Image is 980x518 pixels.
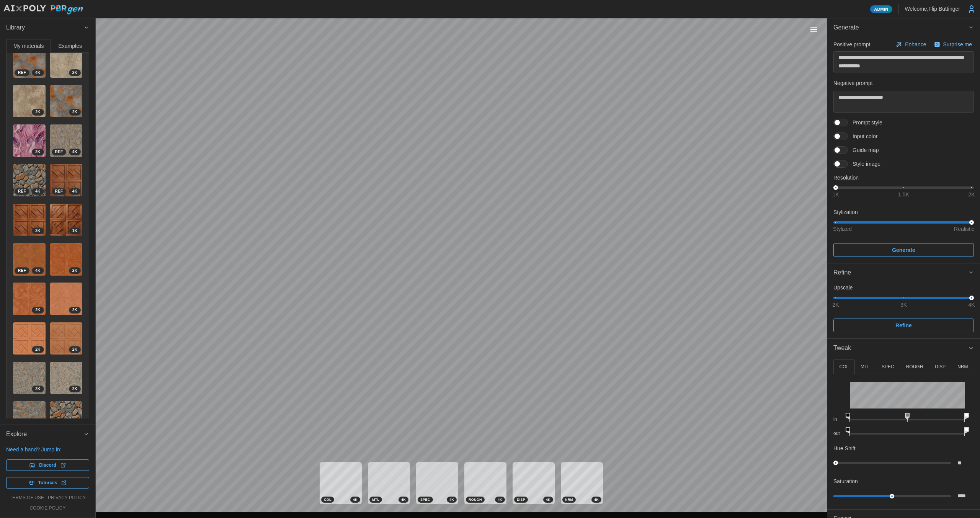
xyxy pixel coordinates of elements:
a: R3F2vn873InOaWVA5AFV1K [50,203,83,237]
span: 4 K [401,497,406,502]
span: 2 K [72,307,77,313]
button: Refine [833,319,974,332]
span: 2 K [72,346,77,353]
span: Explore [6,425,83,444]
img: iiDnohu6ZQtKrNUXnpy6 [13,401,46,434]
span: 2 K [72,386,77,392]
span: 4 K [35,70,40,76]
img: bLIbjtAlaZFyKcBW3qRW [50,243,83,276]
a: iiDnohu6ZQtKrNUXnpy62K [13,401,46,434]
span: Examples [59,43,82,49]
img: yjnwXKq0YSkCxrASlfmA [13,85,46,118]
p: NRM [957,364,968,370]
img: AIxPoly PBRgen [3,5,83,15]
span: Generate [892,243,915,257]
span: 4 K [72,149,77,155]
p: Enhance [905,41,928,48]
span: SPEC [420,497,430,502]
span: Tweak [833,339,968,358]
span: DISP [517,497,525,502]
a: jlFNu5ShrqmbgdQZhn6E2K [50,282,83,315]
span: NRM [565,497,573,502]
img: BXLggG95doT3pqGJfIPe [13,204,46,236]
span: REF [18,188,26,194]
span: Guide map [848,146,879,154]
span: 4 K [35,188,40,194]
span: MTL [372,497,379,502]
p: in [833,416,844,423]
a: UX8SIwCM1S1AvZbITM072K [50,401,83,434]
img: oAdJRpgfq9jGIcIgKhSo [13,322,46,355]
span: 2 K [72,268,77,274]
div: Generate [827,37,980,263]
a: QdM1NSej4XSEeEDR3TYK4KREF [13,163,46,197]
span: REF [55,188,63,194]
button: Enhance [894,39,928,50]
span: 1 K [72,228,77,234]
p: Need a hand? Jump in: [6,446,89,453]
button: Generate [833,243,974,257]
a: terms of use [10,495,44,501]
span: Admin [874,6,888,13]
p: COL [839,364,849,370]
p: MTL [861,364,870,370]
span: 2 K [35,307,40,313]
a: ykVEHatxSfwstwjZ0Npk4KREF [50,124,83,157]
span: REF [18,268,26,274]
img: Ouue0wpyVh3bOFq79mkQ [13,283,46,315]
p: out [833,430,844,437]
span: My materials [13,43,44,49]
span: 2 K [35,386,40,392]
span: REF [55,149,63,155]
p: Surprise me [943,41,973,48]
button: Generate [827,18,980,37]
p: Hue Shift [833,444,856,452]
p: Negative prompt [833,79,974,87]
a: bLIbjtAlaZFyKcBW3qRW2K [50,243,83,276]
img: 8cFHcNO6i2h00aJtisZv [50,322,83,355]
div: Refine [827,282,980,338]
a: cookie policy [29,505,65,511]
p: Positive prompt [833,41,870,48]
a: Ouue0wpyVh3bOFq79mkQ2K [13,282,46,315]
img: R3F2vn873InOaWVA5AFV [50,204,83,236]
a: bFOtMTwZHpSjwkN7sLKp4KREF [13,243,46,276]
a: LjF4qMZlDbWIZImmZYDm4KREF [50,163,83,197]
span: Tutorials [38,477,57,488]
a: BXLggG95doT3pqGJfIPe2K [13,203,46,237]
img: kOyUr7jln0n9Q5ll1Lkg [13,362,46,394]
img: ykVEHatxSfwstwjZ0Npk [50,124,83,157]
span: 4 K [546,497,550,502]
span: Refine [895,319,912,332]
img: VG46MBr46yRyIvHIvvM4 [50,85,83,118]
a: kOyUr7jln0n9Q5ll1Lkg2K [13,361,46,395]
p: SPEC [882,364,894,370]
img: Qi8SvsHuH6Akc2OrRUcd [13,124,46,157]
a: WQkscAITRDVVL1XRDLWU2K [50,361,83,395]
p: Welcome, Flip Buttinger [905,5,960,13]
a: VG46MBr46yRyIvHIvvM42K [50,85,83,118]
span: 2 K [35,149,40,155]
div: Refine [833,268,968,278]
a: JbWNPQURcQFdDcMstSdq2K [50,45,83,78]
button: Tweak [827,339,980,358]
img: bFOtMTwZHpSjwkN7sLKp [13,243,46,276]
span: Discord [39,460,56,471]
button: Surprise me [932,39,974,50]
img: QdM1NSej4XSEeEDR3TYK [13,164,46,196]
p: Saturation [833,477,858,485]
span: Library [6,18,83,37]
p: Upscale [833,284,974,291]
span: 4 K [353,497,358,502]
img: jlFNu5ShrqmbgdQZhn6E [50,283,83,315]
button: Refine [827,263,980,282]
span: Input color [848,132,877,140]
span: 4 K [594,497,599,502]
span: Prompt style [848,119,882,126]
a: S9xhIgMZahtJcrElzeAs4KREF [13,45,46,78]
a: privacy policy [48,495,86,501]
p: Resolution [833,174,974,181]
span: 2 K [72,70,77,76]
span: REF [18,70,26,76]
button: Toggle viewport controls [808,24,819,35]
